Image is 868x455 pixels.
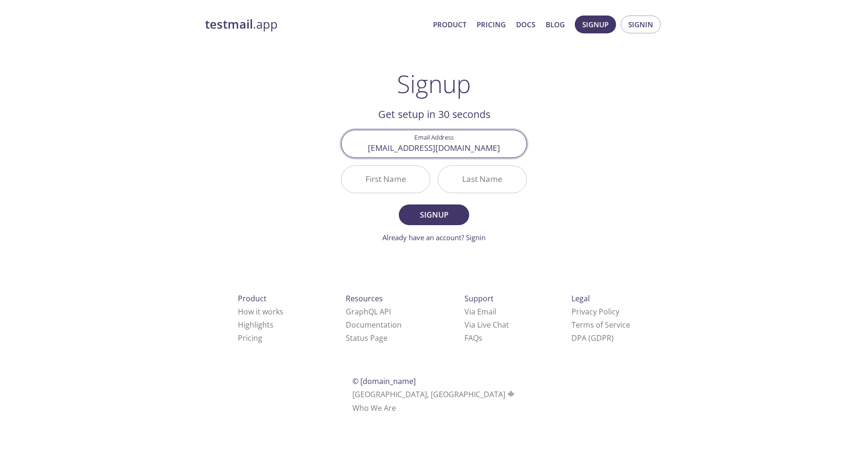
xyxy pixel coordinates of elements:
a: Pricing [238,333,262,343]
button: Signin [621,16,661,33]
a: Via Live Chat [464,320,509,330]
span: © [DOMAIN_NAME] [352,376,416,386]
a: Terms of Service [571,320,630,330]
a: Product [433,18,466,31]
a: Documentation [346,320,402,330]
a: Already have an account? Signin [382,233,486,242]
a: Highlights [238,320,274,330]
a: How it works [238,306,283,317]
span: Signup [409,208,459,221]
span: s [479,333,482,343]
span: Signup [582,18,609,31]
h1: Signup [397,70,471,98]
a: testmail.app [205,16,426,32]
span: Support [464,293,494,304]
span: [GEOGRAPHIC_DATA], [GEOGRAPHIC_DATA] [352,389,516,400]
h2: Get setup in 30 seconds [341,106,527,122]
a: DPA (GDPR) [571,333,614,343]
button: Signup [399,204,469,225]
a: Who We Are [352,403,396,413]
span: Resources [346,293,383,304]
a: Blog [546,18,565,31]
strong: testmail [205,16,253,32]
span: Legal [571,293,590,304]
a: FAQ [464,333,482,343]
button: Signup [575,16,616,33]
a: Via Email [464,306,496,317]
span: Product [238,293,266,304]
a: Privacy Policy [571,306,619,317]
a: Pricing [477,18,506,31]
a: GraphQL API [346,306,391,317]
a: Status Page [346,333,388,343]
a: Docs [516,18,535,31]
span: Signin [628,18,653,31]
